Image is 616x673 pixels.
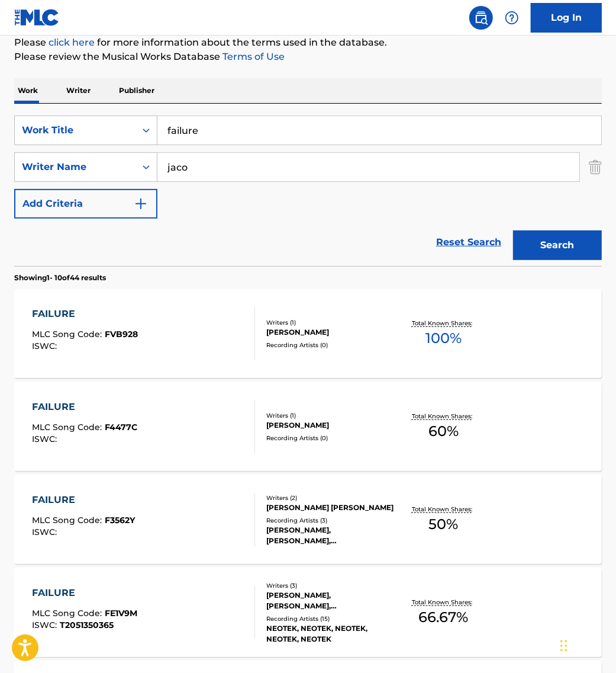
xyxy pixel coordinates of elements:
[14,36,602,50] p: Please for more information about the terms used in the database.
[469,6,493,30] a: Public Search
[14,568,602,657] a: FAILUREMLC Song Code:FE1V9MISWC:T2051350365Writers (3)[PERSON_NAME], [PERSON_NAME], [PERSON_NAME]...
[266,341,395,350] div: Recording Artists ( 0 )
[14,50,602,64] p: Please review the Musical Works Database
[49,37,95,48] a: click here
[557,616,616,673] iframe: Chat Widget
[513,230,602,260] button: Search
[105,422,137,432] span: F4477C
[266,318,395,327] div: Writers ( 1 )
[14,382,602,471] a: FAILUREMLC Song Code:F4477CISWC:Writers (1)[PERSON_NAME]Recording Artists (0)Total Known Shares:60%
[412,412,475,421] p: Total Known Shares:
[63,78,94,103] p: Writer
[266,493,395,502] div: Writers ( 2 )
[105,608,137,618] span: FE1V9M
[266,623,395,645] div: NEOTEK, NEOTEK, NEOTEK, NEOTEK, NEOTEK
[412,505,475,514] p: Total Known Shares:
[32,422,105,432] span: MLC Song Code :
[14,9,60,26] img: MLC Logo
[22,123,128,137] div: Work Title
[428,514,458,535] span: 50 %
[428,421,459,442] span: 60 %
[134,197,148,211] img: 9d2ae6d4665cec9f34b9.svg
[412,319,475,328] p: Total Known Shares:
[32,341,60,351] span: ISWC :
[32,608,105,618] span: MLC Song Code :
[589,152,602,182] img: Delete Criterion
[14,189,157,219] button: Add Criteria
[430,229,507,255] a: Reset Search
[266,434,395,443] div: Recording Artists ( 0 )
[115,78,158,103] p: Publisher
[32,620,60,630] span: ISWC :
[500,6,524,30] div: Help
[220,51,285,62] a: Terms of Use
[412,598,475,607] p: Total Known Shares:
[14,289,602,378] a: FAILUREMLC Song Code:FVB928ISWC:Writers (1)[PERSON_NAME]Recording Artists (0)Total Known Shares:100%
[266,614,395,623] div: Recording Artists ( 15 )
[266,502,395,513] div: [PERSON_NAME] [PERSON_NAME]
[14,116,602,266] form: Search Form
[32,434,60,444] span: ISWC :
[266,590,395,611] div: [PERSON_NAME], [PERSON_NAME], [PERSON_NAME]
[32,307,138,321] div: FAILURE
[531,3,602,33] a: Log In
[105,329,138,339] span: FVB928
[418,607,468,628] span: 66.67 %
[266,581,395,590] div: Writers ( 3 )
[266,420,395,431] div: [PERSON_NAME]
[505,11,519,25] img: help
[266,516,395,525] div: Recording Artists ( 3 )
[266,327,395,338] div: [PERSON_NAME]
[474,11,488,25] img: search
[32,400,137,414] div: FAILURE
[32,527,60,537] span: ISWC :
[560,628,567,664] div: Drag
[32,493,135,507] div: FAILURE
[14,273,106,283] p: Showing 1 - 10 of 44 results
[14,475,602,564] a: FAILUREMLC Song Code:F3562YISWC:Writers (2)[PERSON_NAME] [PERSON_NAME]Recording Artists (3)[PERSO...
[14,78,41,103] p: Work
[32,329,105,339] span: MLC Song Code :
[60,620,114,630] span: T2051350365
[266,411,395,420] div: Writers ( 1 )
[22,160,128,174] div: Writer Name
[425,328,462,349] span: 100 %
[105,515,135,525] span: F3562Y
[32,586,137,600] div: FAILURE
[266,525,395,546] div: [PERSON_NAME], [PERSON_NAME], [PERSON_NAME]
[32,515,105,525] span: MLC Song Code :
